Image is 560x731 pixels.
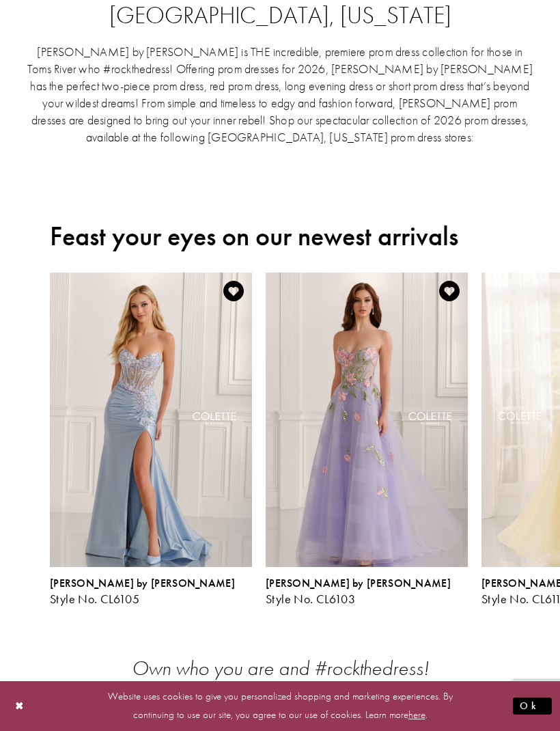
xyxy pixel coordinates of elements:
em: Own who you are and #rockthedress! [132,655,429,681]
a: here [408,708,425,721]
div: Colette by Daphne Style No. CL6105 [50,577,252,606]
p: [PERSON_NAME] by [PERSON_NAME] is THE incredible, premiere prom dress collection for those in Tom... [24,43,536,146]
span: [PERSON_NAME] by [PERSON_NAME] [266,576,451,590]
a: Add to Wishlist [435,277,464,305]
div: Colette by Daphne Style No. CL6105 [43,266,259,613]
div: Colette by Daphne Style No. CL6103 [259,266,475,613]
h2: Feast your eyes on our newest arrivals [50,221,510,252]
button: Close Dialog [8,694,31,718]
span: Style No. CL6105 [50,591,139,607]
div: Colette by Daphne Style No. CL6103 [266,577,468,606]
a: Visit Colette by Daphne Style No. CL6105 Page [50,273,252,567]
span: Style No. CL6103 [266,591,355,607]
a: Visit Colette by Daphne Style No. CL6103 Page [266,273,468,567]
p: Website uses cookies to give you personalized shopping and marketing experiences. By continuing t... [98,687,462,724]
span: [PERSON_NAME] by [PERSON_NAME] [50,576,235,590]
a: Add to Wishlist [219,277,248,305]
h2: Shop our newest prom dresses, available at the following boutiques: [41,680,519,725]
button: Submit Dialog [513,698,552,715]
